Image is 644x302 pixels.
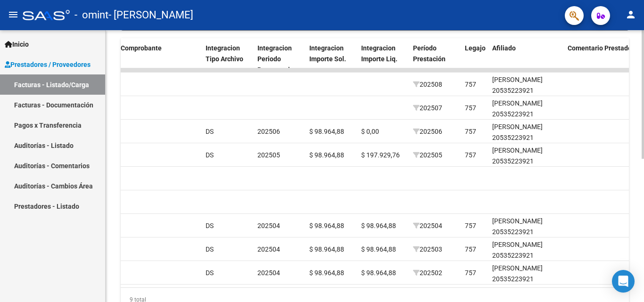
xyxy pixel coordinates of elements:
[206,44,243,63] span: Integracion Tipo Archivo
[492,74,560,96] div: [PERSON_NAME] 20535223921
[413,269,442,277] span: 202502
[206,245,214,253] span: DS
[625,9,636,20] mat-icon: person
[612,270,635,293] div: Open Intercom Messenger
[361,44,397,63] span: Integracion Importe Liq.
[413,44,446,63] span: Período Prestación
[492,122,560,143] div: [PERSON_NAME] 20535223921
[206,269,214,277] span: DS
[413,104,442,112] span: 202507
[413,128,442,135] span: 202506
[202,38,254,80] datatable-header-cell: Integracion Tipo Archivo
[465,268,476,278] div: 757
[465,220,476,231] div: 757
[361,128,379,135] span: $ 0,00
[461,38,488,80] datatable-header-cell: Legajo
[5,39,29,49] span: Inicio
[121,44,162,52] span: Comprobante
[492,44,516,52] span: Afiliado
[257,245,280,253] span: 202504
[413,245,442,253] span: 202503
[309,128,344,135] span: $ 98.964,88
[413,222,442,229] span: 202504
[8,9,19,20] mat-icon: menu
[309,245,344,253] span: $ 98.964,88
[117,38,202,80] datatable-header-cell: Comprobante
[357,38,409,80] datatable-header-cell: Integracion Importe Liq.
[257,128,280,135] span: 202506
[309,151,344,159] span: $ 98.964,88
[465,44,486,52] span: Legajo
[361,269,396,277] span: $ 98.964,88
[492,98,560,120] div: [PERSON_NAME] 20535223921
[465,79,476,90] div: 757
[257,151,280,159] span: 202505
[361,222,396,229] span: $ 98.964,88
[108,5,193,25] span: - [PERSON_NAME]
[206,128,214,135] span: DS
[492,145,560,167] div: [PERSON_NAME] 20535223921
[309,44,346,63] span: Integracion Importe Sol.
[465,103,476,114] div: 757
[305,38,357,80] datatable-header-cell: Integracion Importe Sol.
[492,263,560,285] div: [PERSON_NAME] 20535223921
[309,269,344,277] span: $ 98.964,88
[257,269,280,277] span: 202504
[206,222,214,229] span: DS
[413,151,442,159] span: 202505
[309,222,344,229] span: $ 98.964,88
[254,38,305,80] datatable-header-cell: Integracion Periodo Presentacion
[465,244,476,255] div: 757
[492,239,560,261] div: [PERSON_NAME] 20535223921
[257,44,297,73] span: Integracion Periodo Presentacion
[492,216,560,237] div: [PERSON_NAME] 20535223921
[465,150,476,161] div: 757
[409,38,461,80] datatable-header-cell: Período Prestación
[74,5,108,25] span: - omint
[465,126,476,137] div: 757
[361,245,396,253] span: $ 98.964,88
[413,81,442,88] span: 202508
[206,151,214,159] span: DS
[257,222,280,229] span: 202504
[361,151,400,159] span: $ 197.929,76
[488,38,564,80] datatable-header-cell: Afiliado
[5,59,91,70] span: Prestadores / Proveedores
